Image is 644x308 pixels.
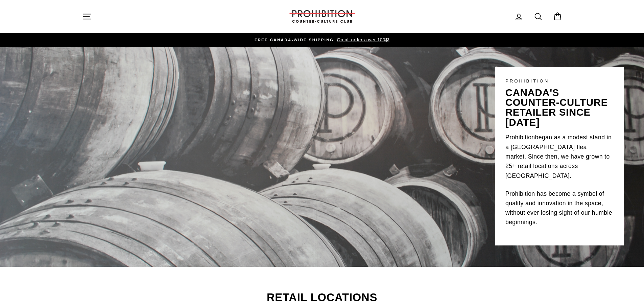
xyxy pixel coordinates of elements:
a: Prohibition [505,133,535,142]
p: Prohibition has become a symbol of quality and innovation in the space, without ever losing sight... [505,189,614,227]
span: FREE CANADA-WIDE SHIPPING [255,38,334,42]
a: FREE CANADA-WIDE SHIPPING On all orders over 100$! [84,36,560,44]
h2: Retail Locations [82,292,562,303]
p: began as a modest stand in a [GEOGRAPHIC_DATA] flea market. Since then, we have grown to 25+ reta... [505,133,614,181]
p: PROHIBITION [505,77,614,85]
span: On all orders over 100$! [335,37,389,42]
img: PROHIBITION COUNTER-CULTURE CLUB [288,10,356,23]
p: canada's counter-culture retailer since [DATE] [505,88,614,127]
